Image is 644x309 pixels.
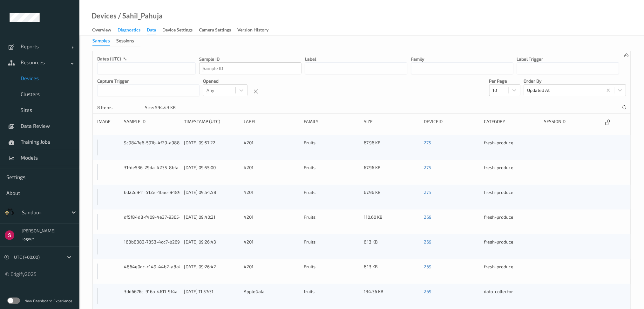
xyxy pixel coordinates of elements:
div: 4201 [244,264,300,279]
div: fruits [304,288,360,304]
a: Data [147,26,162,35]
a: Sessions [116,38,140,43]
div: 4201 [244,214,300,230]
div: 168b8382-7853-4cc7-b269-9281005ce5e0 [124,239,180,245]
a: 269 [424,214,431,220]
a: Samples [92,38,116,43]
div: data-collector [484,288,539,304]
p: Capture Trigger [97,78,200,84]
a: Overview [92,26,118,35]
div: Camera Settings [199,27,231,35]
div: Fruits [304,164,360,180]
p: Sample ID [199,56,302,62]
div: Data [147,27,156,35]
p: dates (UTC) [97,56,121,62]
div: 4201 [244,189,300,205]
a: 269 [424,239,431,244]
a: Camera Settings [199,26,237,35]
div: 4201 [244,239,300,255]
div: fresh-produce [484,140,539,155]
div: deviceId [424,118,479,126]
div: 9c9847e6-591b-4f29-a988-922da9e56484 [124,140,180,146]
div: Size: 594.43 KB [145,104,176,111]
p: label [305,56,407,62]
div: 67.96 KB [364,140,420,155]
div: 6.13 KB [364,264,420,279]
div: Fruits [304,140,360,155]
div: / Sahil_Pahuja [117,13,163,19]
div: 4864e0dc-c149-44b2-a8a8-932bdb040817 [124,264,180,270]
div: 110.60 KB [364,214,420,230]
a: Devices [92,13,117,19]
div: 67.96 KB [364,164,420,180]
div: [DATE] 09:26:43 [184,239,240,245]
div: fresh-produce [484,189,539,205]
p: Label Trigger [517,56,619,62]
div: image [97,118,119,126]
div: [DATE] 09:54:58 [184,189,240,196]
div: 67.96 KB [364,189,420,205]
div: Fruits [304,264,360,279]
div: Fruits [304,214,360,230]
div: fresh-produce [484,164,539,180]
div: [DATE] 09:40:21 [184,214,240,220]
a: 275 [424,189,431,195]
a: 269 [424,264,431,269]
div: Device Settings [162,27,193,35]
div: Fruits [304,189,360,205]
div: Sessions [116,38,134,45]
div: label [244,118,300,126]
div: size [364,118,420,126]
div: 4201 [244,164,300,180]
div: 3dd6676c-916a-4611-9f4a-28fd69a6ee57 [124,288,180,295]
a: 275 [424,165,431,170]
div: fresh-produce [484,264,539,279]
div: 134.36 KB [364,288,420,304]
div: 31fde536-29da-4235-8bfa-4267efcb160c [124,164,180,171]
div: Overview [92,27,111,35]
div: Version History [237,27,268,35]
a: Device Settings [162,26,199,35]
div: Fruits [304,239,360,255]
a: Diagnostics [118,26,147,35]
div: fresh-produce [484,214,539,230]
div: [DATE] 11:57:31 [184,288,240,295]
div: 4201 [244,140,300,155]
div: Samples [92,38,110,46]
p: Opened [203,78,247,84]
a: 269 [424,289,431,294]
div: sessionId [544,118,600,126]
div: [DATE] 09:57:22 [184,140,240,146]
div: Diagnostics [118,27,140,35]
a: 275 [424,140,431,145]
div: 6.13 KB [364,239,420,255]
p: Per Page [489,78,520,84]
div: category [484,118,539,126]
p: family [411,56,513,62]
div: 6d22e941-512e-4bae-9489-7147c1295adf [124,189,180,196]
div: family [304,118,360,126]
p: Order By [524,78,626,84]
div: [DATE] 09:55:00 [184,164,240,171]
div: Sample ID [124,118,180,126]
div: [DATE] 09:26:42 [184,264,240,270]
div: fresh-produce [484,239,539,255]
div: df5f84d8-f409-4e37-9365-f6ca1ef26012 [124,214,180,220]
p: 8 Items [97,104,145,111]
div: AppleGala [244,288,300,304]
div: Timestamp (UTC) [184,118,240,126]
a: Version History [237,26,275,35]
